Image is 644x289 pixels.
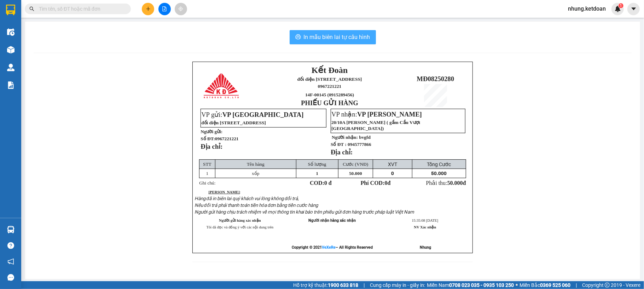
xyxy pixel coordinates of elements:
[420,245,431,250] strong: Nhung
[199,180,215,186] span: Ghi chú:
[301,99,358,107] strong: PHIẾU GỬI HÀNG
[417,75,454,83] span: MĐ08250280
[431,171,447,176] span: 50.000
[364,281,365,289] span: |
[427,281,514,289] span: Miền Nam
[562,4,611,13] span: nhung.ketdoan
[7,64,14,71] img: warehouse-icon
[361,180,391,186] strong: Phí COD: đ
[142,3,154,15] button: plus
[209,190,241,194] span: :
[222,111,304,118] span: VP [GEOGRAPHIC_DATA]
[627,3,640,15] button: caret-down
[373,160,412,169] td: XVT
[391,171,394,176] span: 0
[619,3,623,8] sup: 1
[447,180,463,186] span: 50.000
[312,66,348,75] span: Kết Đoàn
[204,73,240,99] img: logo
[146,6,151,11] span: plus
[332,135,358,140] strong: Người nhận:
[631,6,637,12] span: caret-down
[449,282,514,288] strong: 0708 023 035 - 0935 103 250
[316,171,318,176] span: 1
[6,5,15,15] img: logo-vxr
[414,225,436,229] strong: NV Xác nhận
[203,161,211,167] span: STT
[290,30,376,44] button: printerIn mẫu biên lai tự cấu hình
[37,28,86,33] span: 14F-00145 (0915289456)
[7,226,14,233] img: warehouse-icon
[322,245,336,250] a: VeXeRe
[295,34,301,41] span: printer
[215,136,239,141] span: 0967221221
[310,180,332,186] strong: COD:
[4,10,28,36] img: logo
[349,171,362,176] span: 50.000
[209,190,240,194] strong: [PERSON_NAME]
[195,203,318,208] span: Nếu đổi trả phải thanh toán tiền hóa đơn bằng tiền cước hàng
[43,4,80,13] span: Kết Đoàn
[304,33,370,41] span: In mẫu biên lai tự cấu hình
[201,120,266,125] span: đối diện [STREET_ADDRESS]
[175,3,187,15] button: aim
[247,161,265,167] span: Tên hàng
[297,76,362,82] span: đối diện [STREET_ADDRESS]
[29,15,94,20] span: đối diện [STREET_ADDRESS]
[540,282,570,288] strong: 0369 525 060
[219,219,261,222] strong: Người gửi hàng xác nhận
[305,92,354,97] span: 14F-00145 (0915289456)
[615,6,621,12] img: icon-new-feature
[328,282,358,288] strong: 1900 633 818
[195,209,414,215] span: Người gửi hàng chịu trách nhiệm về mọi thông tin khai báo trên phiếu gửi đơn hàng trước pháp luật...
[412,219,438,222] span: 15:35:08 [DATE]
[308,218,356,223] span: Người nhận hàng xác nhận
[195,196,299,201] span: Hàng đã in biên lai quý khách vui lòng không đổi trả,
[178,6,183,11] span: aim
[331,120,420,131] span: 20/10A [PERSON_NAME] ( gầm Cầu Vượt [GEOGRAPHIC_DATA])
[331,110,422,118] span: VP nhận:
[318,84,342,89] span: 0967221221
[201,143,222,150] strong: Địa chỉ:
[308,161,326,167] span: Số lượng
[252,171,259,176] span: xốp
[201,111,303,118] span: VP gửi:
[206,171,209,176] span: 1
[412,160,466,169] td: Tổng Cước
[158,3,171,15] button: file-add
[463,180,466,186] span: đ
[385,180,388,186] span: 0
[331,148,353,156] strong: Địa chỉ:
[331,142,347,147] strong: Số ĐT :
[370,281,425,289] span: Cung cấp máy in - giấy in:
[7,81,14,89] img: solution-icon
[207,225,274,229] span: Tôi đã đọc và đồng ý với các nội dung trên
[343,161,369,167] span: Cước (VNĐ)
[576,281,577,289] span: |
[39,5,122,13] input: Tìm tên, số ĐT hoặc mã đơn
[357,110,422,118] span: VP [PERSON_NAME]
[50,21,74,27] span: 0967221221
[7,242,14,249] span: question-circle
[605,283,610,288] span: copyright
[79,46,133,61] span: VP nhận:
[201,129,222,134] strong: Người gửi:
[7,274,14,281] span: message
[324,180,332,186] span: 0 đ
[292,245,373,250] strong: Copyright © 2021 – All Rights Reserved
[426,180,466,186] span: Phải thu:
[7,46,14,53] img: warehouse-icon
[348,142,371,147] span: 0945777866
[516,284,518,287] span: ⚪️
[29,6,34,11] span: search
[162,6,167,11] span: file-add
[33,35,90,42] strong: PHIẾU GỬI HÀNG
[293,281,358,289] span: Hỗ trợ kỹ thuật:
[95,11,133,18] span: MĐ08250280
[359,135,371,140] span: bvgfd
[620,3,622,8] span: 1
[3,46,74,61] span: VP gửi:
[201,136,238,141] strong: Số ĐT:
[7,28,14,36] img: warehouse-icon
[520,281,570,289] span: Miền Bắc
